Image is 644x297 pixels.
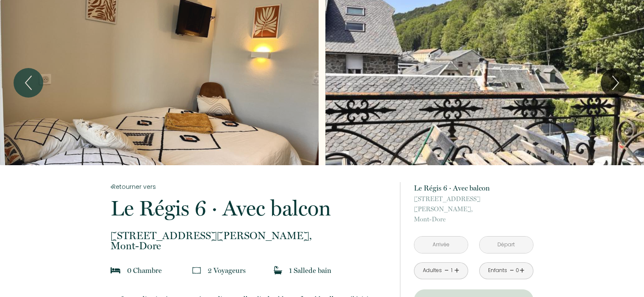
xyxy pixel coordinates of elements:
a: + [519,264,525,277]
input: Départ [480,237,533,253]
input: Arrivée [414,237,468,253]
div: 1 [450,267,454,275]
button: Previous [14,68,43,98]
img: guests [192,266,201,275]
span: [STREET_ADDRESS][PERSON_NAME], [111,231,389,241]
div: 0 [515,267,519,275]
span: [STREET_ADDRESS][PERSON_NAME], [414,194,533,214]
p: Le Régis 6 · Avec balcon [414,182,533,194]
button: Next [601,68,630,98]
p: 2 Voyageur [208,264,246,276]
p: 1 Salle de bain [289,264,331,276]
p: Le Régis 6 · Avec balcon [111,198,389,219]
a: - [510,264,514,277]
span: s [243,266,246,275]
a: Retourner vers [111,182,389,191]
p: Mont-Dore [111,231,389,251]
div: Enfants [488,267,507,275]
div: Adultes [423,267,442,275]
p: Mont-Dore [414,194,533,224]
a: - [444,264,449,277]
a: + [454,264,459,277]
p: 0 Chambre [127,264,162,276]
